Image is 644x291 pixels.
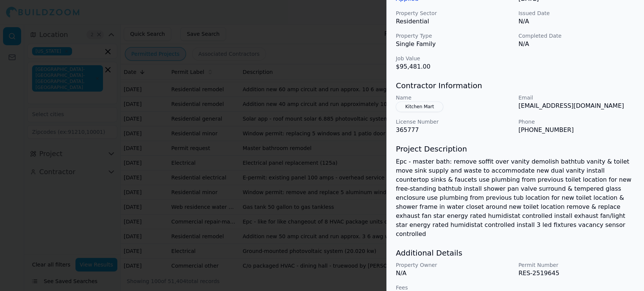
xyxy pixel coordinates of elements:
[396,157,635,239] p: Epc - master bath: remove soffit over vanity demolish bathtub vanity & toilet move sink supply an...
[396,55,512,62] p: Job Value
[518,101,635,110] p: [EMAIL_ADDRESS][DOMAIN_NAME]
[396,17,512,26] p: Residential
[518,40,635,49] p: N/A
[396,40,512,49] p: Single Family
[396,269,512,278] p: N/A
[396,32,512,40] p: Property Type
[396,101,443,112] button: Kitchen Mart
[518,261,635,269] p: Permit Number
[396,248,635,258] h3: Additional Details
[518,269,635,278] p: RES-2519645
[396,9,512,17] p: Property Sector
[396,94,512,101] p: Name
[518,9,635,17] p: Issued Date
[518,32,635,40] p: Completed Date
[518,118,635,126] p: Phone
[518,17,635,26] p: N/A
[396,118,512,126] p: License Number
[396,126,512,135] p: 365777
[396,261,512,269] p: Property Owner
[518,94,635,101] p: Email
[518,126,635,135] p: [PHONE_NUMBER]
[396,62,512,71] p: $95,481.00
[396,80,635,91] h3: Contractor Information
[396,144,635,154] h3: Project Description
